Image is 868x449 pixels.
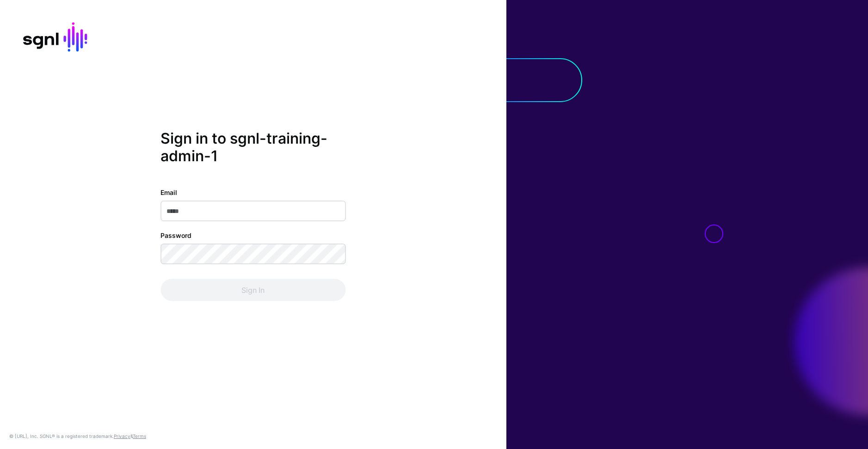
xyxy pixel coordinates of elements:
[160,230,191,240] label: Password
[160,187,177,197] label: Email
[160,130,345,165] h2: Sign in to sgnl-training-admin-1
[9,432,146,440] div: © [URL], Inc. SGNL® is a registered trademark. &
[133,433,146,439] a: Terms
[114,433,130,439] a: Privacy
